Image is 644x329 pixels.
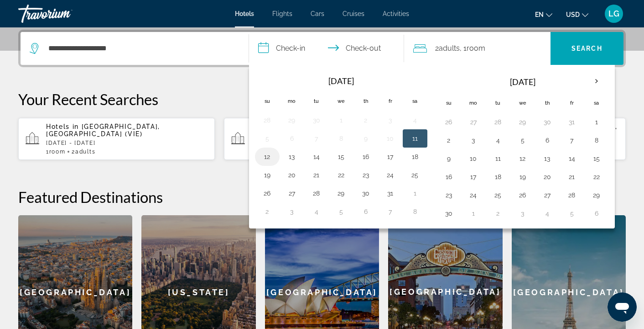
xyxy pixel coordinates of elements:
[358,169,373,181] button: Day 23
[566,8,588,21] button: Change currency
[515,152,530,165] button: Day 12
[608,292,637,322] iframe: Button to launch messaging window
[358,132,373,145] button: Day 9
[515,134,530,147] button: Day 5
[540,189,555,202] button: Day 27
[75,149,95,155] span: Adults
[46,149,65,155] span: 1
[18,188,626,206] h2: Featured Destinations
[565,170,579,183] button: Day 21
[467,44,485,53] span: Room
[441,152,456,165] button: Day 9
[334,169,348,181] button: Day 22
[608,9,619,18] span: LG
[383,150,398,163] button: Day 17
[18,2,109,26] a: Travorium
[285,114,299,127] button: Day 29
[343,10,364,17] a: Cruises
[334,132,348,145] button: Day 8
[491,189,505,202] button: Day 25
[565,152,579,165] button: Day 14
[565,189,579,202] button: Day 28
[224,117,421,160] button: Hotels in [GEOGRAPHIC_DATA], [GEOGRAPHIC_DATA] (VIE)[DATE] - [DATE]1Room2Adults
[383,205,398,218] button: Day 7
[491,134,505,147] button: Day 4
[441,134,456,147] button: Day 2
[260,132,275,145] button: Day 5
[72,149,95,155] span: 2
[589,189,604,202] button: Day 29
[408,205,422,218] button: Day 8
[515,207,530,220] button: Day 3
[285,169,299,181] button: Day 20
[260,114,275,127] button: Day 28
[47,42,235,55] input: Search hotel destination
[358,150,373,163] button: Day 16
[551,32,623,65] button: Search
[441,207,456,220] button: Day 30
[309,205,324,218] button: Day 4
[260,187,275,200] button: Day 26
[436,71,609,223] table: Right calendar grid
[311,10,324,17] a: Cars
[383,187,398,200] button: Day 31
[535,8,552,21] button: Change language
[535,11,544,18] span: en
[491,170,505,183] button: Day 18
[584,71,609,92] button: Next month
[589,207,604,220] button: Day 6
[435,42,460,55] span: 2
[21,32,623,65] div: Search widget
[441,189,456,202] button: Day 23
[460,42,485,55] span: , 1
[491,207,505,220] button: Day 2
[383,132,398,145] button: Day 10
[285,150,299,163] button: Day 13
[540,116,555,128] button: Day 30
[589,170,604,183] button: Day 22
[566,11,580,18] span: USD
[491,152,505,165] button: Day 11
[441,170,456,183] button: Day 16
[18,117,215,160] button: Hotels in [GEOGRAPHIC_DATA], [GEOGRAPHIC_DATA] (VIE)[DATE] - [DATE]1Room2Adults
[515,189,530,202] button: Day 26
[309,169,324,181] button: Day 21
[466,189,481,202] button: Day 24
[515,170,530,183] button: Day 19
[272,10,292,17] a: Flights
[235,10,254,17] a: Hotels
[334,150,348,163] button: Day 15
[565,134,579,147] button: Day 7
[285,187,299,200] button: Day 27
[466,152,481,165] button: Day 10
[589,134,604,147] button: Day 8
[285,132,299,145] button: Day 6
[540,152,555,165] button: Day 13
[540,134,555,147] button: Day 6
[255,71,427,221] table: Left calendar grid
[565,207,579,220] button: Day 5
[540,170,555,183] button: Day 20
[383,10,409,17] span: Activities
[358,205,373,218] button: Day 6
[383,114,398,127] button: Day 3
[408,114,422,127] button: Day 4
[280,71,403,91] th: [DATE]
[334,114,348,127] button: Day 1
[285,205,299,218] button: Day 3
[18,90,626,108] p: Your Recent Searches
[309,187,324,200] button: Day 28
[408,187,422,200] button: Day 1
[309,132,324,145] button: Day 7
[309,150,324,163] button: Day 14
[439,44,460,53] span: Adults
[466,116,481,128] button: Day 27
[602,4,626,23] button: User Menu
[461,71,584,93] th: [DATE]
[260,169,275,181] button: Day 19
[589,116,604,128] button: Day 1
[358,187,373,200] button: Day 30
